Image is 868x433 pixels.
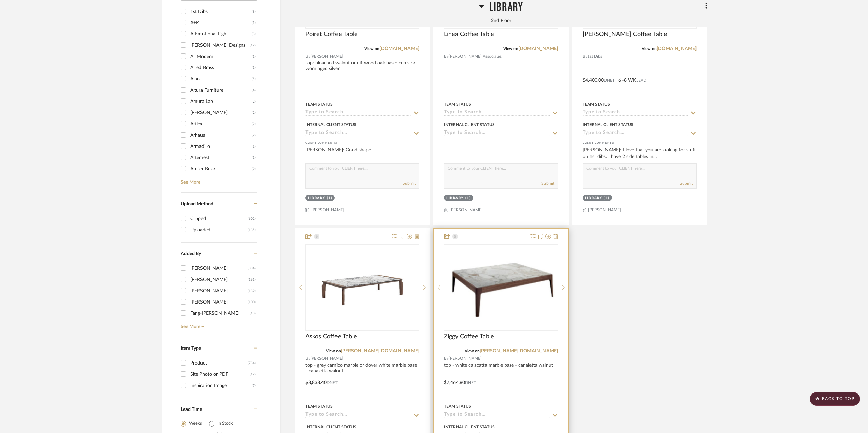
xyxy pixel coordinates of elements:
[583,130,688,137] input: Type to Search…
[179,319,257,330] a: See More +
[250,369,256,380] div: (12)
[305,424,356,430] div: Internal Client Status
[305,130,411,137] input: Type to Search…
[190,51,252,62] div: All Modern
[190,308,250,319] div: Fang-[PERSON_NAME]
[444,333,494,340] span: Ziggy Coffee Table
[305,412,411,418] input: Type to Search…
[444,130,550,137] input: Type to Search…
[327,196,333,201] div: (1)
[480,349,558,353] a: [PERSON_NAME][DOMAIN_NAME]
[583,110,688,116] input: Type to Search…
[310,355,343,362] span: [PERSON_NAME]
[181,407,202,412] span: Lead Time
[190,297,248,308] div: [PERSON_NAME]
[190,263,248,274] div: [PERSON_NAME]
[541,180,554,186] button: Submit
[446,196,464,201] div: Library
[449,53,502,60] span: [PERSON_NAME] Associates
[585,196,602,201] div: Library
[248,285,256,296] div: (139)
[248,297,256,308] div: (100)
[657,46,697,51] a: [DOMAIN_NAME]
[444,355,449,362] span: By
[364,47,379,51] span: View on
[252,119,256,129] div: (2)
[444,424,495,430] div: Internal Client Status
[190,358,248,369] div: Product
[252,96,256,107] div: (2)
[305,122,356,128] div: Internal Client Status
[190,107,252,118] div: [PERSON_NAME]
[181,346,201,351] span: Item Type
[190,285,248,296] div: [PERSON_NAME]
[305,53,310,60] span: By
[190,213,248,224] div: Clipped
[248,225,256,235] div: (135)
[503,47,518,51] span: View on
[252,130,256,141] div: (2)
[190,40,250,51] div: [PERSON_NAME] Designs
[305,101,333,107] div: Team Status
[680,180,693,186] button: Submit
[181,202,213,206] span: Upload Method
[252,29,256,40] div: (3)
[190,29,252,40] div: A-Emotional Light
[587,53,602,60] span: 1st Dibs
[190,225,248,235] div: Uploaded
[583,53,587,60] span: By
[306,245,419,330] div: 0
[465,349,480,353] span: View on
[190,6,252,17] div: 1st Dibs
[252,164,256,174] div: (9)
[190,96,252,107] div: Amura Lab
[583,101,610,107] div: Team Status
[189,420,202,427] label: Weeks
[190,164,252,174] div: Atelier Belar
[305,31,358,38] span: Poiret Coffee Table
[190,85,252,96] div: Altura Furniture
[252,62,256,73] div: (1)
[379,46,419,51] a: [DOMAIN_NAME]
[190,17,252,28] div: A+R
[248,213,256,224] div: (602)
[583,146,697,160] div: [PERSON_NAME]: I love that you are looking for stuff on 1st dibs. I have 2 side tables in [GEOGRA...
[305,333,357,340] span: Askos Coffee Table
[444,122,495,128] div: Internal Client Status
[310,53,343,60] span: [PERSON_NAME]
[190,62,252,73] div: Allied Brass
[252,141,256,152] div: (1)
[179,174,257,185] a: See More +
[810,392,860,406] scroll-to-top-button: BACK TO TOP
[252,380,256,391] div: (7)
[250,40,256,51] div: (12)
[305,355,310,362] span: By
[444,403,471,409] div: Team Status
[190,130,252,141] div: Arhaus
[326,349,341,353] span: View on
[248,358,256,369] div: (734)
[295,17,707,25] div: 2nd Floor
[190,141,252,152] div: Armadillo
[248,263,256,274] div: (334)
[252,74,256,84] div: (5)
[248,274,256,285] div: (161)
[465,196,471,201] div: (1)
[190,119,252,129] div: Arflex
[444,412,550,418] input: Type to Search…
[444,53,449,60] span: By
[190,152,252,163] div: Artemest
[252,51,256,62] div: (1)
[252,6,256,17] div: (8)
[449,355,482,362] span: [PERSON_NAME]
[341,349,419,353] a: [PERSON_NAME][DOMAIN_NAME]
[444,101,471,107] div: Team Status
[252,152,256,163] div: (1)
[190,380,252,391] div: Inspiration Image
[305,403,333,409] div: Team Status
[190,74,252,84] div: Alno
[583,122,633,128] div: Internal Client Status
[190,369,250,380] div: Site Photo or PDF
[642,47,657,51] span: View on
[444,31,494,38] span: Linea Coffee Table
